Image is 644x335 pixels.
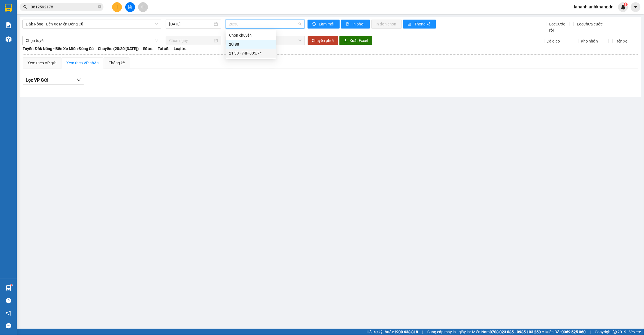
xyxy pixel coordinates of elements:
span: caret-down [633,4,638,10]
sup: 1 [624,3,628,6]
button: Chuyển phơi [308,36,338,45]
span: 1 [625,3,627,6]
span: Đã giao [544,38,562,44]
span: Lọc VP Gửi [26,77,48,84]
span: Miền Nam [472,329,541,335]
span: ⚪️ [542,331,544,333]
span: | [590,329,591,335]
img: solution-icon [6,22,11,28]
button: downloadXuất Excel [339,36,372,45]
button: syncLàm mới [308,20,340,29]
div: Chọn chuyến [226,31,276,40]
span: Trên xe [613,38,630,44]
span: lananh.anhkhangdn [570,3,618,10]
div: 20:30 [229,41,273,47]
span: Chuyến: (20:30 [DATE]) [98,46,139,52]
button: Lọc VP Gửi [23,76,84,85]
span: Làm mới [319,21,335,27]
span: Số xe: [143,46,154,52]
span: | [422,329,423,335]
span: file-add [128,5,132,9]
span: Lọc Chưa cước [575,21,603,27]
span: copyright [613,330,617,334]
div: Chọn chuyến [229,32,273,38]
span: bar-chart [408,22,412,27]
div: 21:30 - 74F-005.74 [229,50,273,56]
input: Chọn ngày [169,37,213,44]
strong: 0708 023 035 - 0935 103 250 [490,330,541,334]
img: warehouse-icon [6,36,11,42]
span: search [23,5,27,9]
span: sync [312,22,317,27]
button: caret-down [631,2,641,12]
input: Tìm tên, số ĐT hoặc mã đơn [31,4,97,10]
input: 13/08/2025 [169,21,213,27]
span: question-circle [6,298,11,303]
button: file-add [125,2,135,12]
span: notification [6,311,11,316]
button: printerIn phơi [341,20,370,29]
strong: 0369 525 060 [562,330,586,334]
img: logo-vxr [5,4,12,12]
div: Xem theo VP gửi [27,60,56,66]
span: message [6,323,11,329]
span: down [77,78,81,82]
span: Thống kê [415,21,431,27]
button: In đơn chọn [371,20,402,29]
span: plus [115,5,119,9]
sup: 1 [11,284,12,286]
span: 20:30 [229,20,301,28]
span: printer [346,22,350,27]
span: aim [141,5,145,9]
span: Loại xe: [174,46,188,52]
div: Thống kê [109,60,125,66]
div: Xem theo VP nhận [66,60,99,66]
span: close-circle [98,5,101,8]
span: Hỗ trợ kỹ thuật: [367,329,418,335]
span: Cung cấp máy in - giấy in: [427,329,471,335]
b: Tuyến: Đắk Nông - Bến Xe Miền Đông Cũ [23,46,94,51]
span: Chọn tuyến [26,36,158,45]
span: close-circle [98,4,101,10]
span: Kho nhận [579,38,600,44]
button: aim [138,2,148,12]
span: Đắk Nông - Bến Xe Miền Đông Cũ [26,20,158,28]
span: Lọc Cước rồi [547,21,570,33]
span: Miền Bắc [546,329,586,335]
span: In phơi [353,21,365,27]
button: bar-chartThống kê [403,20,436,29]
span: Tài xế: [158,46,169,52]
img: icon-new-feature [621,4,626,10]
strong: 1900 633 818 [394,330,418,334]
img: warehouse-icon [6,285,11,291]
button: plus [112,2,122,12]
